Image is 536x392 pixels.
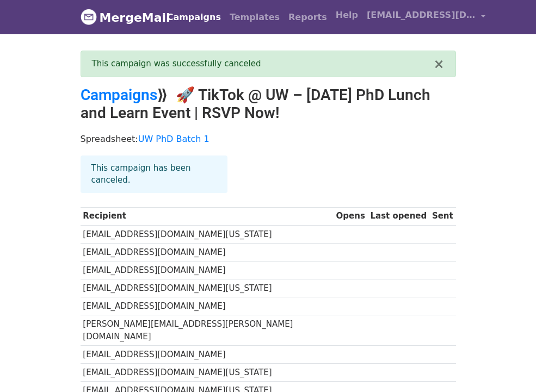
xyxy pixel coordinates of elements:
[81,225,334,243] td: [EMAIL_ADDRESS][DOMAIN_NAME][US_STATE]
[81,297,334,315] td: [EMAIL_ADDRESS][DOMAIN_NAME]
[81,345,334,363] td: [EMAIL_ADDRESS][DOMAIN_NAME]
[284,7,331,28] a: Reports
[81,6,154,29] a: MergeMail
[81,133,456,145] p: Spreadsheet:
[138,134,210,144] a: UW PhD Batch 1
[163,7,225,28] a: Campaigns
[81,261,334,279] td: [EMAIL_ADDRESS][DOMAIN_NAME]
[81,155,227,193] div: This campaign has been canceled.
[81,363,334,381] td: [EMAIL_ADDRESS][DOMAIN_NAME][US_STATE]
[81,86,456,122] h2: ⟫ 🚀 TikTok @ UW – [DATE] PhD Lunch and Learn Event | RSVP Now!
[81,9,97,25] img: MergeMail logo
[225,7,284,28] a: Templates
[81,207,334,225] th: Recipient
[433,58,444,71] button: ×
[81,279,334,297] td: [EMAIL_ADDRESS][DOMAIN_NAME][US_STATE]
[334,207,368,225] th: Opens
[81,243,334,261] td: [EMAIL_ADDRESS][DOMAIN_NAME]
[81,86,157,104] a: Campaigns
[368,207,429,225] th: Last opened
[429,207,455,225] th: Sent
[81,315,334,346] td: [PERSON_NAME][EMAIL_ADDRESS][PERSON_NAME][DOMAIN_NAME]
[362,4,490,30] a: [EMAIL_ADDRESS][DOMAIN_NAME]
[92,58,434,70] div: This campaign was successfully canceled
[367,9,476,22] span: [EMAIL_ADDRESS][DOMAIN_NAME]
[331,4,362,26] a: Help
